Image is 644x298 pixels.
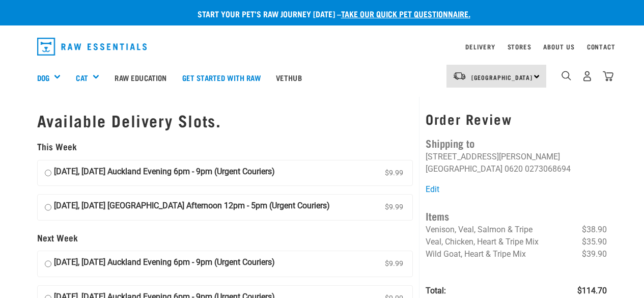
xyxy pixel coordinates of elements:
h1: Available Delivery Slots. [37,111,413,129]
span: $38.90 [582,224,607,236]
h4: Shipping to [426,135,607,151]
a: Contact [587,45,615,48]
span: $35.90 [582,236,607,248]
img: user.png [582,71,593,82]
h5: This Week [37,142,413,152]
input: [DATE], [DATE] Auckland Evening 6pm - 9pm (Urgent Couriers) $9.99 [45,256,51,272]
h4: Items [426,208,607,224]
a: Vethub [268,57,310,98]
span: $114.70 [577,285,607,297]
input: [DATE], [DATE] [GEOGRAPHIC_DATA] Afternoon 12pm - 5pm (Urgent Couriers) $9.99 [45,200,51,215]
img: van-moving.png [453,71,466,80]
nav: dropdown navigation [29,34,615,60]
span: $9.99 [383,256,405,272]
li: 0273068694 [525,164,571,174]
img: Raw Essentials Logo [37,38,147,56]
span: $39.90 [582,248,607,260]
img: home-icon-1@2x.png [562,71,571,80]
strong: Total: [426,286,446,295]
img: home-icon@2x.png [603,71,613,82]
li: [GEOGRAPHIC_DATA] 0620 [426,164,523,174]
input: [DATE], [DATE] Auckland Evening 6pm - 9pm (Urgent Couriers) $9.99 [45,166,51,181]
h3: Order Review [426,111,607,127]
a: Edit [426,184,439,194]
a: take our quick pet questionnaire. [341,11,470,16]
a: Cat [76,72,88,84]
span: [GEOGRAPHIC_DATA] [471,75,533,79]
a: About Us [543,45,574,48]
h5: Next Week [37,233,413,243]
strong: [DATE], [DATE] [GEOGRAPHIC_DATA] Afternoon 12pm - 5pm (Urgent Couriers) [54,200,330,215]
a: Raw Education [107,57,174,98]
a: Delivery [465,45,495,48]
li: [STREET_ADDRESS][PERSON_NAME] [426,152,560,161]
strong: [DATE], [DATE] Auckland Evening 6pm - 9pm (Urgent Couriers) [54,166,275,181]
a: Stores [508,45,531,48]
span: $9.99 [383,166,405,181]
strong: [DATE], [DATE] Auckland Evening 6pm - 9pm (Urgent Couriers) [54,256,275,272]
span: $9.99 [383,200,405,215]
a: Get started with Raw [175,57,268,98]
span: Venison, Veal, Salmon & Tripe [426,225,533,234]
span: Veal, Chicken, Heart & Tripe Mix [426,237,539,247]
span: Wild Goat, Heart & Tripe Mix [426,249,526,259]
a: Dog [37,72,49,84]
